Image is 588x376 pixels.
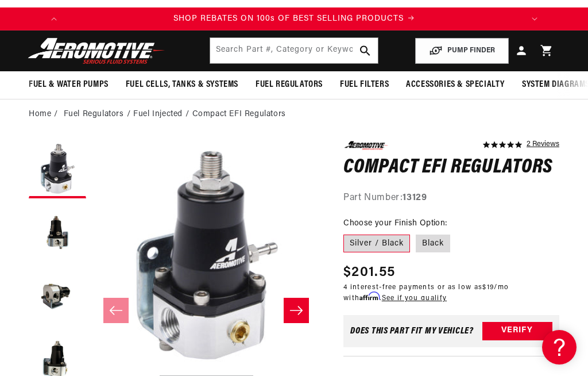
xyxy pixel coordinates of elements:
[482,284,494,291] span: $19
[42,7,65,30] button: Translation missing: en.sections.announcements.previous_announcement
[359,292,380,301] span: Affirm
[65,13,523,25] a: SHOP REBATES ON 100s OF BEST SELLING PRODUCTS
[343,283,559,304] p: 4 interest-free payments or as low as /mo with .
[126,79,238,91] span: Fuel Cells, Tanks & Systems
[247,71,331,98] summary: Fuel Regulators
[340,79,389,91] span: Fuel Filters
[192,108,286,121] li: Compact EFI Regulators
[29,141,86,198] button: Load image 1 in gallery view
[29,79,109,91] span: Fuel & Water Pumps
[382,295,447,302] a: See if you qualify - Learn more about Affirm Financing (opens in modal)
[343,191,559,206] div: Part Number:
[343,217,448,229] legend: Choose your Finish Option:
[527,141,559,149] a: 2 reviews
[173,14,404,23] span: SHOP REBATES ON 100s OF BEST SELLING PRODUCTS
[29,267,86,325] button: Load image 3 in gallery view
[415,38,509,64] button: PUMP FINDER
[406,79,505,91] span: Accessories & Specialty
[343,159,559,177] h1: Compact EFI Regulators
[103,298,129,323] button: Slide left
[523,7,546,30] button: Translation missing: en.sections.announcements.next_announcement
[64,108,134,121] li: Fuel Regulators
[210,38,378,63] input: Search by Part Number, Category or Keyword
[65,13,523,25] div: Announcement
[353,38,378,63] button: search button
[416,235,450,253] label: Black
[403,193,427,202] strong: 13129
[256,79,323,91] span: Fuel Regulators
[117,71,247,98] summary: Fuel Cells, Tanks & Systems
[331,71,397,98] summary: Fuel Filters
[397,71,513,98] summary: Accessories & Specialty
[29,204,86,262] button: Load image 2 in gallery view
[343,235,410,253] label: Silver / Black
[133,108,192,121] li: Fuel Injected
[25,37,168,64] img: Aeromotive
[482,322,552,340] button: Verify
[20,71,117,98] summary: Fuel & Water Pumps
[29,108,51,121] a: Home
[350,327,474,336] div: Does This part fit My vehicle?
[65,13,523,25] div: 1 of 2
[29,108,559,121] nav: breadcrumbs
[343,262,395,283] span: $201.55
[284,298,309,323] button: Slide right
